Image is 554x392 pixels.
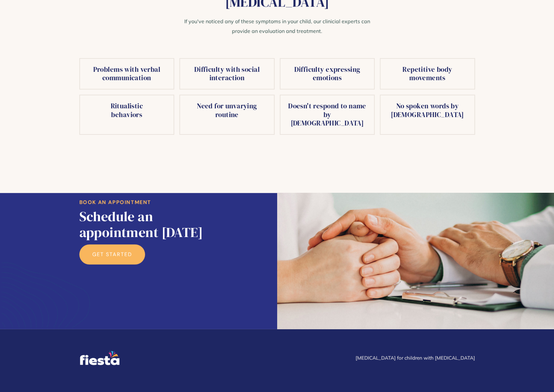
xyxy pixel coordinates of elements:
div: Book an appointment [79,200,269,205]
h4: Difficulty expressing emotions [287,65,368,82]
p: [MEDICAL_DATA] for children with [MEDICAL_DATA] [356,354,475,362]
h4: Problems with verbal communication [86,65,167,82]
h4: Doesn't respond to name by [DEMOGRAPHIC_DATA] [287,102,368,128]
h4: Repetitive body movements [387,65,468,82]
h4: Ritualistic behaviors [86,102,167,119]
h4: Difficulty with social interaction [187,65,267,82]
h2: Schedule an appointment [DATE] [79,209,248,240]
p: If you've noticed any of these symptoms in your child, our clinicial experts can provide an evalu... [175,16,380,36]
a: get started [79,245,145,265]
h4: Need for unvarying routine [187,102,267,119]
h4: No spoken words by [DEMOGRAPHIC_DATA] [387,102,468,119]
